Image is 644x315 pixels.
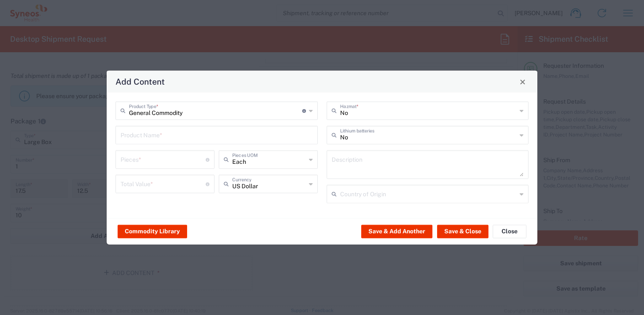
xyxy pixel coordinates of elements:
button: Close [493,224,526,238]
button: Save & Add Another [361,224,432,238]
h4: Add Content [115,75,165,88]
button: Save & Close [437,224,488,238]
button: Close [517,76,529,88]
button: Commodity Library [118,224,187,238]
